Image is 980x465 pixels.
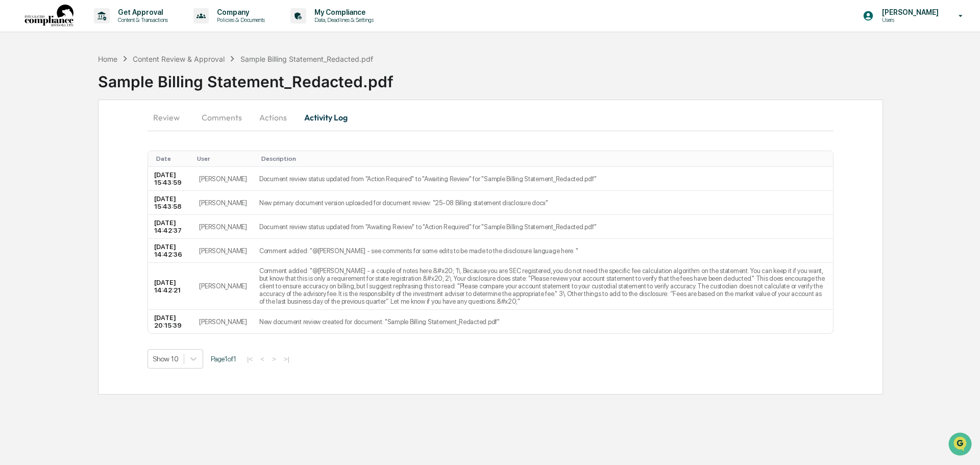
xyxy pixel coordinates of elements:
[148,310,193,333] td: [DATE] 20:15:39
[110,8,173,16] p: Get Approval
[10,113,68,121] div: Past conversations
[244,355,256,363] button: |<
[46,88,140,96] div: We're available if you need us!
[84,209,127,219] span: Attestations
[193,167,253,191] td: [PERSON_NAME]
[10,21,186,38] p: How can we help?
[110,16,173,23] p: Content & Transactions
[211,355,236,363] span: Page 1 of 1
[156,155,189,162] div: Toggle SortBy
[133,55,225,63] div: Content Review & Approval
[70,205,131,223] a: 🗄️Attestations
[209,8,270,16] p: Company
[209,16,270,23] p: Policies & Documents
[193,239,253,263] td: [PERSON_NAME]
[85,166,88,175] span: •
[148,167,193,191] td: [DATE] 15:43:59
[874,8,944,16] p: [PERSON_NAME]
[6,224,68,242] a: 🔎Data Lookup
[102,253,124,261] span: Pylon
[253,191,833,215] td: New primary document version uploaded for document review: "25-08 Billing statement disclosure.docx"
[306,16,379,23] p: Data, Deadlines & Settings
[46,78,167,88] div: Start new chat
[21,78,40,96] img: 8933085812038_c878075ebb4cc5468115_72.jpg
[197,155,249,162] div: Toggle SortBy
[74,210,82,218] div: 🗄️
[10,157,27,173] img: Megan Poore
[193,263,253,310] td: [PERSON_NAME]
[20,209,66,219] span: Preclearance
[158,111,186,124] button: See all
[6,205,70,223] a: 🖐️Preclearance
[90,166,111,175] span: [DATE]
[10,229,18,237] div: 🔎
[148,191,193,215] td: [DATE] 15:43:58
[148,105,193,130] button: Review
[148,105,834,130] div: secondary tabs example
[72,253,124,261] a: Powered byPylon
[306,8,379,16] p: My Compliance
[874,16,944,23] p: Users
[10,210,18,218] div: 🖐️
[253,263,833,310] td: Comment added: "@[PERSON_NAME] - a couple of notes here.&#x20; 1\. Because you are SEC registered...
[20,139,29,148] img: 1746055101610-c473b297-6a78-478c-a979-82029cc54cd1
[27,46,168,57] input: Clear
[148,263,193,310] td: [DATE] 14:42:21
[253,310,833,333] td: New document review created for document: "Sample Billing Statement_Redacted.pdf"
[90,139,111,147] span: [DATE]
[269,355,279,363] button: >
[85,139,88,147] span: •
[281,355,292,363] button: >|
[250,105,296,130] button: Actions
[98,64,980,91] div: Sample Billing Statement_Redacted.pdf
[193,105,250,130] button: Comments
[240,55,373,63] div: Sample Billing Statement_Redacted.pdf
[253,239,833,263] td: Comment added: "@[PERSON_NAME] - see comments for some edits to be made to the disclosure languag...
[947,431,975,459] iframe: Open customer support
[257,355,267,363] button: <
[20,228,64,238] span: Data Lookup
[261,155,829,162] div: Toggle SortBy
[174,81,186,93] button: Start new chat
[193,191,253,215] td: [PERSON_NAME]
[10,78,29,96] img: 1746055101610-c473b297-6a78-478c-a979-82029cc54cd1
[98,55,117,63] div: Home
[193,215,253,239] td: [PERSON_NAME]
[253,215,833,239] td: Document review status updated from "Awaiting Review" to "Action Required" for "Sample Billing St...
[148,239,193,263] td: [DATE] 14:42:36
[253,167,833,191] td: Document review status updated from "Action Required" to "Awaiting Review" for "Sample Billing St...
[24,5,73,28] img: logo
[193,310,253,333] td: [PERSON_NAME]
[296,105,356,130] button: Activity Log
[32,166,83,175] span: [PERSON_NAME]
[32,139,83,147] span: [PERSON_NAME]
[148,215,193,239] td: [DATE] 14:42:37
[10,129,27,145] img: Jack Rasmussen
